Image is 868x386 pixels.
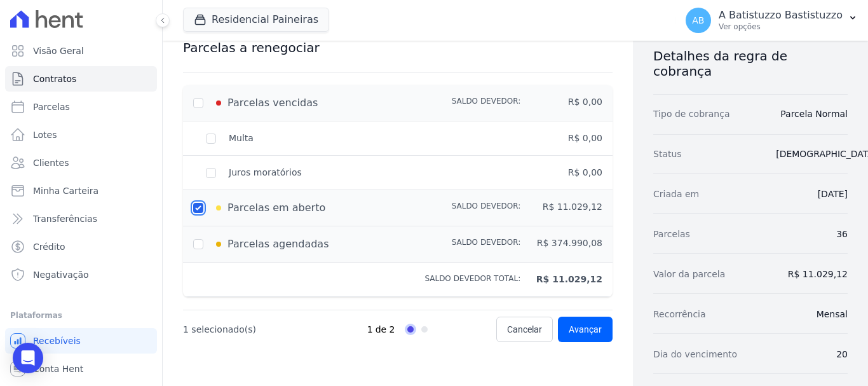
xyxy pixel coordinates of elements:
[5,122,157,148] a: Lotes
[33,72,76,85] span: Contratos
[537,237,602,252] span: R$ 374.990,08
[568,132,602,145] span: R$ 0,00
[776,188,848,200] dd: [DATE]
[229,166,302,179] span: Juros moratórios
[692,16,704,25] span: AB
[376,323,395,336] p: de 2
[568,95,602,111] span: R$ 0,00
[367,323,373,336] p: 1
[13,343,43,373] div: Open Intercom Messenger
[10,308,152,323] div: Plataformas
[653,188,766,200] dt: Criada em
[653,107,766,120] dt: Tipo de cobrança
[569,323,602,336] span: Avançar
[5,178,157,203] a: Minha Carteira
[568,166,602,179] span: R$ 0,00
[367,323,428,336] nav: Progress
[33,45,84,57] span: Visão Geral
[452,200,521,216] span: Saldo devedor:
[5,66,157,92] a: Contratos
[33,184,98,197] span: Minha Carteira
[653,228,766,240] dt: Parcelas
[183,323,256,336] span: 1 selecionado(s)
[33,268,89,281] span: Negativação
[536,273,602,286] span: R$ 11.029,12
[776,268,848,280] dd: R$ 11.029,12
[776,348,848,361] dd: 20
[653,48,848,79] h3: Detalhes da regra de cobrança
[229,132,254,145] span: Multa
[776,228,848,240] dd: 36
[719,22,843,32] p: Ver opções
[33,334,81,347] span: Recebíveis
[776,148,848,160] dd: [DEMOGRAPHIC_DATA]
[183,40,320,55] span: Parcelas a renegociar
[33,128,57,141] span: Lotes
[776,308,848,321] dd: Mensal
[33,100,70,113] span: Parcelas
[5,206,157,231] a: Transferências
[183,8,329,32] button: Residencial Paineiras
[227,200,325,216] span: Parcelas em aberto
[5,94,157,120] a: Parcelas
[33,212,97,225] span: Transferências
[452,95,521,111] span: Saldo devedor:
[776,107,848,120] dd: Parcela Normal
[653,348,766,361] dt: Dia do vencimento
[653,148,766,160] dt: Status
[5,328,157,354] a: Recebíveis
[653,308,766,321] dt: Recorrência
[675,3,868,38] button: AB A Batistuzzo Bastistuzzo Ver opções
[496,317,553,342] a: Cancelar
[543,200,602,216] span: R$ 11.029,12
[424,273,520,286] span: Saldo devedor total:
[33,240,65,253] span: Crédito
[33,362,83,375] span: Conta Hent
[5,262,157,287] a: Negativação
[5,38,157,64] a: Visão Geral
[653,268,766,280] dt: Valor da parcela
[33,156,69,169] span: Clientes
[507,323,542,336] span: Cancelar
[227,95,318,111] span: Parcelas vencidas
[5,234,157,259] a: Crédito
[719,9,843,22] p: A Batistuzzo Bastistuzzo
[558,317,613,342] a: Avançar
[227,237,329,252] span: Parcelas agendadas
[452,237,521,252] span: Saldo devedor:
[5,150,157,176] a: Clientes
[5,356,157,382] a: Conta Hent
